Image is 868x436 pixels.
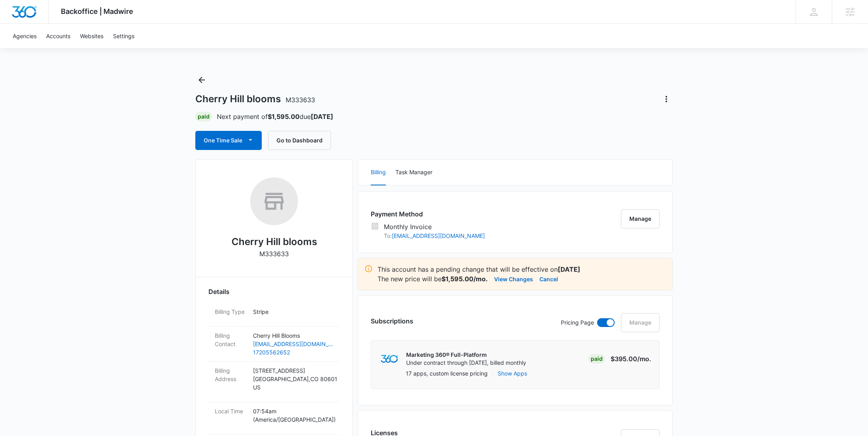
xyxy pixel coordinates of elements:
div: Billing Address[STREET_ADDRESS][GEOGRAPHIC_DATA],CO 80601US [208,362,340,402]
h2: Cherry Hill blooms [232,235,317,249]
button: One Time Sale [195,131,262,150]
img: marketing360Logo [381,355,398,363]
span: /mo. [637,355,651,363]
p: The new price will be [378,274,488,284]
button: Actions [660,93,673,105]
button: Go to Dashboard [268,131,331,150]
dt: Billing Address [215,366,247,383]
p: Pricing Page [561,318,594,327]
h1: Cherry Hill blooms [195,93,315,105]
p: To: [384,232,485,240]
p: $395.00 [611,354,651,364]
strong: [DATE] [558,265,580,273]
div: Paid [195,112,212,121]
span: Backoffice | Madwire [61,7,133,16]
a: [EMAIL_ADDRESS][DOMAIN_NAME] [392,232,485,239]
dt: Billing Contact [215,331,247,348]
strong: $1,595.00 [268,113,300,121]
div: Paid [588,354,605,364]
p: M333633 [259,249,289,259]
button: Manage [621,209,660,228]
p: Under contract through [DATE], billed monthly [406,359,526,367]
strong: [DATE] [311,113,333,121]
button: Back [195,74,208,86]
a: 17205562652 [253,348,333,356]
a: Accounts [41,24,75,48]
p: [STREET_ADDRESS] [GEOGRAPHIC_DATA] , CO 80601 US [253,366,333,391]
p: Stripe [253,308,333,316]
span: M333633 [286,96,315,104]
a: Agencies [8,24,41,48]
p: Marketing 360® Full-Platform [406,351,526,359]
h3: Subscriptions [371,316,413,326]
a: [EMAIL_ADDRESS][DOMAIN_NAME] [253,340,333,348]
button: Cancel [539,274,558,284]
p: This account has a pending change that will be effective on [378,265,666,274]
dt: Local Time [215,407,247,415]
div: Billing TypeStripe [208,303,340,327]
p: Monthly Invoice [384,222,485,232]
strong: $1,595.00/mo. [442,275,488,283]
p: 07:54am ( America/[GEOGRAPHIC_DATA] ) [253,407,333,424]
h3: Payment Method [371,209,485,219]
p: Cherry Hill Blooms [253,331,333,340]
div: Local Time07:54am (America/[GEOGRAPHIC_DATA]) [208,402,340,434]
button: Task Manager [395,160,432,185]
span: Details [208,287,230,296]
button: View Changes [494,274,533,284]
a: Websites [75,24,108,48]
button: Billing [371,160,386,185]
div: Billing ContactCherry Hill Blooms[EMAIL_ADDRESS][DOMAIN_NAME]17205562652 [208,327,340,362]
button: Show Apps [498,369,527,378]
p: 17 apps, custom license pricing [406,369,488,378]
p: Next payment of due [217,112,333,121]
a: Settings [108,24,139,48]
dt: Billing Type [215,308,247,316]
